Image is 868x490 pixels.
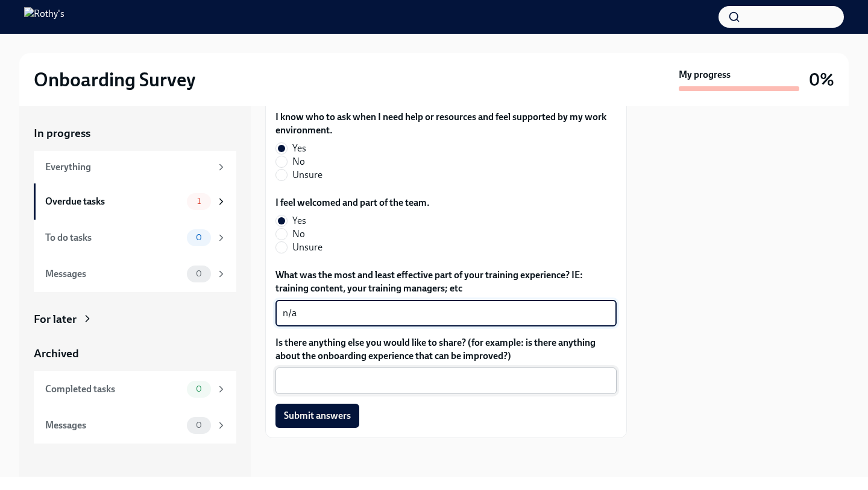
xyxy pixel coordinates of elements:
[292,214,306,227] span: Yes
[45,267,182,281] div: Messages
[275,110,617,137] label: I know who to ask when I need help or resources and feel supported by my work environment.
[34,220,236,256] a: To do tasks0
[292,168,322,182] span: Unsure
[189,269,209,278] span: 0
[275,269,617,295] label: What was the most and least effective part of your training experience? IE: training content, you...
[809,69,834,91] h3: 0%
[292,241,322,254] span: Unsure
[45,231,182,244] div: To do tasks
[189,233,209,242] span: 0
[45,383,182,396] div: Completed tasks
[45,419,182,432] div: Messages
[189,384,209,393] span: 0
[34,183,236,220] a: Overdue tasks1
[275,336,617,363] label: Is there anything else you would like to share? (for example: is there anything about the onboard...
[34,311,236,327] a: For later
[34,256,236,292] a: Messages0
[24,7,64,27] img: Rothy's
[292,227,305,241] span: No
[275,404,359,428] button: Submit answers
[45,161,211,174] div: Everything
[292,142,306,155] span: Yes
[292,155,305,168] span: No
[34,407,236,444] a: Messages0
[284,410,351,422] span: Submit answers
[283,306,609,320] textarea: n/a
[45,195,182,208] div: Overdue tasks
[34,68,195,92] h2: Onboarding Survey
[275,196,430,209] label: I feel welcomed and part of the team.
[34,126,236,141] a: In progress
[34,371,236,407] a: Completed tasks0
[34,311,77,327] div: For later
[34,346,236,361] a: Archived
[189,421,209,430] span: 0
[679,68,731,81] strong: My progress
[34,151,236,183] a: Everything
[190,197,208,206] span: 1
